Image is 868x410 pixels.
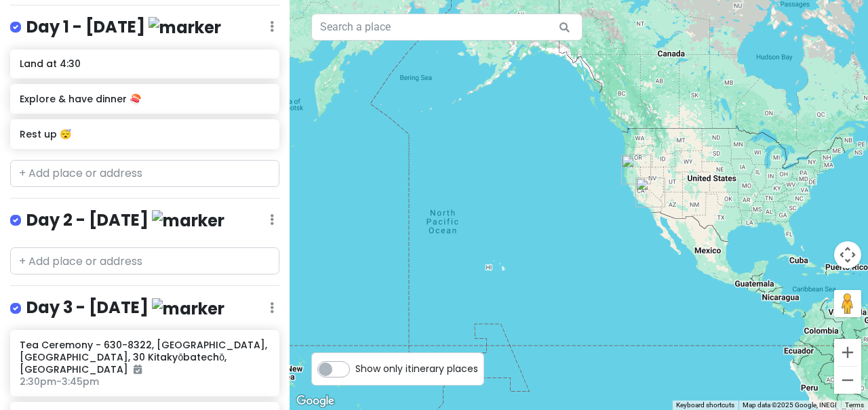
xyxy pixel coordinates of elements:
[293,392,338,410] a: Open this area in Google Maps (opens a new window)
[20,128,269,140] h6: Rest up 😴
[293,392,338,410] img: Google
[149,17,221,38] img: marker
[152,298,224,319] img: marker
[10,160,279,187] input: + Add place or address
[26,209,224,232] h4: Day 2 - [DATE]
[20,375,99,388] span: 2:30pm - 3:45pm
[834,367,861,394] button: Zoom out
[834,339,861,366] button: Zoom in
[10,247,279,274] input: + Add place or address
[311,14,583,41] input: Search a place
[621,155,651,184] div: 4301 X St
[676,401,734,410] button: Keyboard shortcuts
[152,210,224,231] img: marker
[20,58,269,70] h6: Land at 4:30
[20,339,269,376] h6: Tea Ceremony - 630-8322, [GEOGRAPHIC_DATA], [GEOGRAPHIC_DATA], 30 Kitakyōbatechō, [GEOGRAPHIC_DATA]
[635,178,665,207] div: 4301 Jamboree Rd
[20,93,269,105] h6: Explore & have dinner 🍣
[26,16,221,39] h4: Day 1 - [DATE]
[845,401,864,409] a: Terms (opens in new tab)
[743,401,837,409] span: Map data ©2025 Google, INEGI
[134,365,142,374] i: Added to itinerary
[834,290,861,317] button: Drag Pegman onto the map to open Street View
[26,297,224,319] h4: Day 3 - [DATE]
[834,241,861,268] button: Map camera controls
[355,361,478,376] span: Show only itinerary places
